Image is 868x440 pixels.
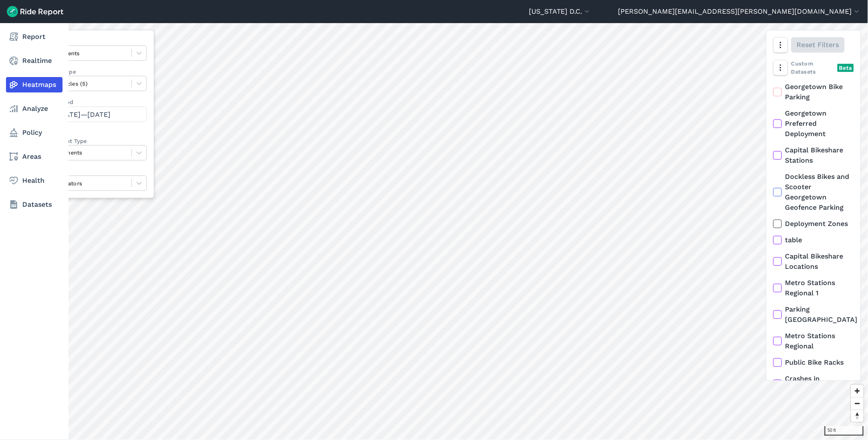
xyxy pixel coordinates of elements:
a: Analyze [6,101,63,116]
img: Ride Report [7,6,63,17]
button: Reset Filters [791,37,845,53]
button: [PERSON_NAME][EMAIL_ADDRESS][PERSON_NAME][DOMAIN_NAME] [618,6,861,17]
button: [US_STATE] D.C. [529,6,591,17]
label: Vehicle Type [42,68,147,76]
button: Reset bearing to north [851,410,864,422]
label: Curb Event Type [42,137,147,145]
label: Dockless Bikes and Scooter Georgetown Geofence Parking [773,172,854,213]
a: Report [6,29,63,45]
label: Parking [GEOGRAPHIC_DATA] [773,304,854,325]
a: Heatmaps [6,77,63,92]
button: [DATE]—[DATE] [42,107,147,122]
label: Deployment Zones [773,219,854,229]
label: Crashes in [GEOGRAPHIC_DATA] [773,374,854,394]
div: 50 ft [825,426,864,436]
button: Zoom in [851,385,864,397]
label: Georgetown Bike Parking [773,82,854,102]
a: Areas [6,149,63,164]
label: Operators [42,167,147,175]
label: Data Type [42,37,147,45]
label: Georgetown Preferred Deployment [773,108,854,139]
label: Capital Bikeshare Stations [773,145,854,166]
label: Metro Stations Regional 1 [773,278,854,298]
label: Public Bike Racks [773,357,854,368]
button: Zoom out [851,397,864,410]
label: Data Period [42,98,147,106]
label: Metro Stations Regional [773,331,854,351]
a: Policy [6,125,63,140]
a: Realtime [6,53,63,68]
a: Health [6,173,63,188]
label: table [773,235,854,245]
div: Custom Datasets [773,59,854,76]
div: Beta [838,64,854,72]
label: Capital Bikeshare Locations [773,251,854,272]
span: Reset Filters [797,40,839,50]
span: [DATE]—[DATE] [57,110,110,119]
a: Datasets [6,197,63,212]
